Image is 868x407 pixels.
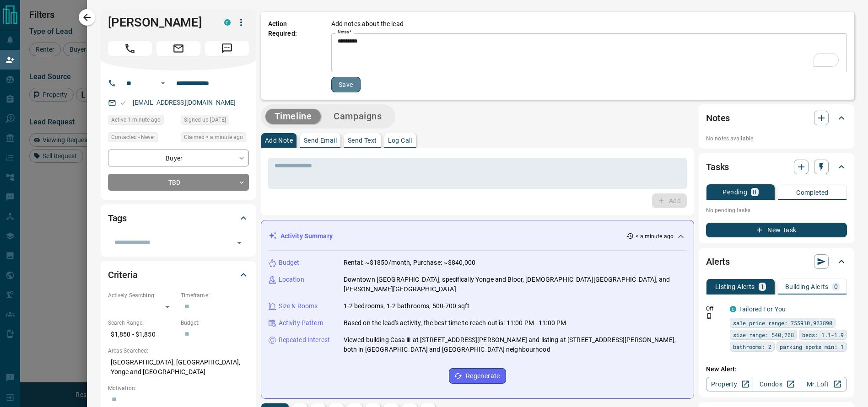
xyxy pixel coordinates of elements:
[268,19,318,92] p: Action Required:
[108,384,249,392] p: Motivation:
[279,335,330,345] p: Repeated Interest
[205,41,249,56] span: Message
[108,327,176,342] p: $1,850 - $1,850
[224,19,231,26] div: condos.ca
[269,228,686,245] div: Activity Summary< a minute ago
[706,364,847,374] p: New Alert:
[715,284,755,290] p: Listing Alerts
[184,133,243,142] span: Claimed < a minute ago
[348,137,377,144] p: Send Text
[344,258,475,268] p: Rental: ~$1850/month, Purchase: ~$840,000
[304,137,337,144] p: Send Email
[706,203,847,217] p: No pending tasks
[108,207,249,229] div: Tags
[796,189,829,196] p: Completed
[706,111,730,125] h2: Notes
[111,133,155,142] span: Contacted - Never
[388,137,412,144] p: Log Call
[280,231,333,241] p: Activity Summary
[739,305,786,313] a: Tailored For You
[108,355,249,380] p: [GEOGRAPHIC_DATA], [GEOGRAPHIC_DATA], Yonge and [GEOGRAPHIC_DATA]
[344,335,686,354] p: Viewed building Casa Ⅲ at [STREET_ADDRESS][PERSON_NAME] and listing at [STREET_ADDRESS][PERSON_NA...
[279,301,318,311] p: Size & Rooms
[108,264,249,286] div: Criteria
[120,100,126,106] svg: Email Valid
[706,223,847,237] button: New Task
[785,284,829,290] p: Building Alerts
[108,347,249,355] p: Areas Searched:
[706,305,724,313] p: Off
[344,318,566,328] p: Based on the lead's activity, the best time to reach out is: 11:00 PM - 11:00 PM
[706,254,730,269] h2: Alerts
[133,99,236,106] a: [EMAIL_ADDRESS][DOMAIN_NAME]
[834,284,838,290] p: 0
[108,115,176,128] div: Sun Oct 12 2025
[279,275,304,284] p: Location
[111,115,161,124] span: Active 1 minute ago
[344,275,686,294] p: Downtown [GEOGRAPHIC_DATA], specifically Yonge and Bloor, [DEMOGRAPHIC_DATA][GEOGRAPHIC_DATA], an...
[324,109,391,124] button: Campaigns
[279,318,323,328] p: Activity Pattern
[706,160,729,174] h2: Tasks
[706,377,753,391] a: Property
[181,132,249,145] div: Sun Oct 12 2025
[108,15,210,30] h1: [PERSON_NAME]
[706,134,847,143] p: No notes available
[753,377,800,391] a: Condos
[722,189,747,195] p: Pending
[338,29,351,35] label: Notes
[706,251,847,273] div: Alerts
[181,291,249,300] p: Timeframe:
[733,342,771,351] span: bathrooms: 2
[730,306,736,312] div: condos.ca
[331,19,404,29] p: Add notes about the lead
[449,368,506,384] button: Regenerate
[636,232,674,241] p: < a minute ago
[233,236,246,249] button: Open
[108,268,138,282] h2: Criteria
[108,174,249,191] div: TBD
[108,41,152,56] span: Call
[279,258,300,268] p: Budget
[753,189,756,195] p: 0
[184,115,226,124] span: Signed up [DATE]
[331,77,361,92] button: Save
[706,156,847,178] div: Tasks
[108,150,249,166] div: Buyer
[157,78,168,89] button: Open
[108,319,176,327] p: Search Range:
[156,41,200,56] span: Email
[780,342,844,351] span: parking spots min: 1
[265,109,321,124] button: Timeline
[265,137,293,144] p: Add Note
[338,37,841,69] textarea: To enrich screen reader interactions, please activate Accessibility in Grammarly extension settings
[706,107,847,129] div: Notes
[802,330,844,339] span: beds: 1.1-1.9
[108,211,127,225] h2: Tags
[733,330,794,339] span: size range: 540,768
[181,319,249,327] p: Budget:
[108,291,176,300] p: Actively Searching:
[181,115,249,128] div: Fri Nov 27 2020
[344,301,469,311] p: 1-2 bedrooms, 1-2 bathrooms, 500-700 sqft
[800,377,847,391] a: Mr.Loft
[733,318,832,327] span: sale price range: 755910,923890
[760,284,764,290] p: 1
[706,313,712,319] svg: Push Notification Only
